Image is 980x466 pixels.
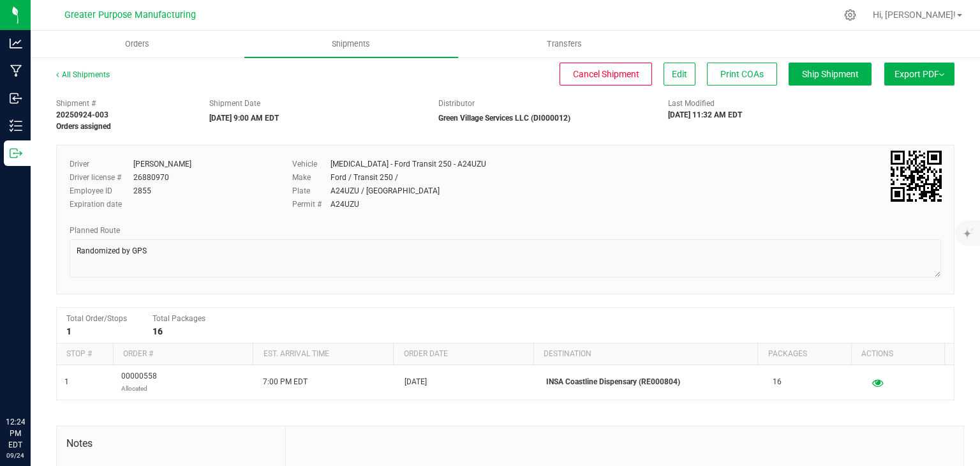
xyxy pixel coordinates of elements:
[56,110,108,119] strong: 20250924-003
[757,343,850,365] th: Packages
[664,63,695,86] button: Edit
[121,382,157,395] p: Allocated
[209,114,279,123] strong: [DATE] 9:00 AM EDT
[668,98,715,109] label: Last Modified
[209,98,260,109] label: Shipment Date
[851,343,944,365] th: Actions
[10,119,22,132] inline-svg: Inventory
[707,63,777,86] button: Print COAs
[789,63,872,86] button: Ship Shipment
[330,185,440,197] div: A24UZU / [GEOGRAPHIC_DATA]
[56,122,111,131] strong: Orders assigned
[64,376,69,388] span: 1
[330,158,486,170] div: [MEDICAL_DATA] - Ford Transit 250 - A24UZU
[458,31,672,57] a: Transfers
[70,226,120,235] span: Planned Route
[533,343,757,365] th: Destination
[884,63,954,86] button: Export PDF
[121,370,157,395] span: 00000558
[668,110,742,119] strong: [DATE] 11:32 AM EDT
[438,114,570,123] strong: Green Village Services LLC (DI000012)
[720,69,764,79] span: Print COAs
[66,436,276,451] span: Notes
[842,9,858,21] div: Manage settings
[10,147,22,160] inline-svg: Outbound
[38,362,53,377] iframe: Resource center unread badge
[530,38,599,50] span: Transfers
[66,326,71,336] strong: 1
[292,185,330,197] label: Plate
[152,326,163,336] strong: 16
[330,199,359,210] div: A24UZU
[133,158,191,170] div: [PERSON_NAME]
[6,416,25,451] p: 12:24 PM EDT
[292,158,330,170] label: Vehicle
[405,376,427,388] span: [DATE]
[263,376,308,388] span: 7:00 PM EDT
[438,98,475,109] label: Distributor
[873,10,956,20] span: Hi, [PERSON_NAME]!
[891,151,942,202] qrcode: 20250924-003
[56,98,190,109] span: Shipment #
[573,69,639,79] span: Cancel Shipment
[113,343,253,365] th: Order #
[546,376,757,388] p: INSA Coastline Dispensary (RE000804)
[773,376,782,388] span: 16
[10,92,22,105] inline-svg: Inbound
[253,343,393,365] th: Est. arrival time
[315,38,387,50] span: Shipments
[70,199,133,210] label: Expiration date
[330,172,398,183] div: Ford / Transit 250 /
[10,37,22,50] inline-svg: Analytics
[13,364,51,402] iframe: Resource center
[66,314,127,323] span: Total Order/Stops
[57,343,113,365] th: Stop #
[292,172,330,183] label: Make
[672,69,687,79] span: Edit
[393,343,533,365] th: Order date
[152,314,205,323] span: Total Packages
[802,69,859,79] span: Ship Shipment
[56,70,110,79] a: All Shipments
[244,31,458,57] a: Shipments
[70,158,133,170] label: Driver
[895,69,944,79] span: Export PDF
[64,10,196,20] span: Greater Purpose Manufacturing
[108,38,167,50] span: Orders
[31,31,244,57] a: Orders
[6,451,25,460] p: 09/24
[891,151,942,202] img: Scan me!
[70,185,133,197] label: Employee ID
[70,172,133,183] label: Driver license #
[10,64,22,77] inline-svg: Manufacturing
[133,172,169,183] div: 26880970
[133,185,151,197] div: 2855
[292,199,330,210] label: Permit #
[560,63,652,86] button: Cancel Shipment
